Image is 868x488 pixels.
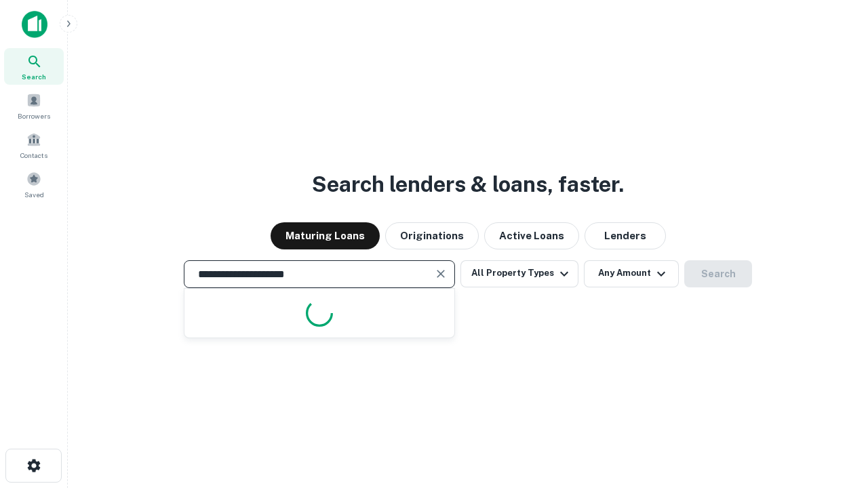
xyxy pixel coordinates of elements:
[800,380,868,445] iframe: Chat Widget
[20,150,47,161] span: Contacts
[22,11,47,38] img: capitalize-icon.png
[18,110,50,121] span: Borrowers
[4,48,64,85] a: Search
[4,166,64,203] a: Saved
[4,127,64,163] a: Contacts
[584,260,679,287] button: Any Amount
[431,264,450,283] button: Clear
[24,189,44,200] span: Saved
[484,222,579,249] button: Active Loans
[22,71,46,82] span: Search
[4,87,64,124] a: Borrowers
[312,168,624,201] h3: Search lenders & loans, faster.
[460,260,578,287] button: All Property Types
[385,222,479,249] button: Originations
[271,222,380,249] button: Maturing Loans
[585,222,666,249] button: Lenders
